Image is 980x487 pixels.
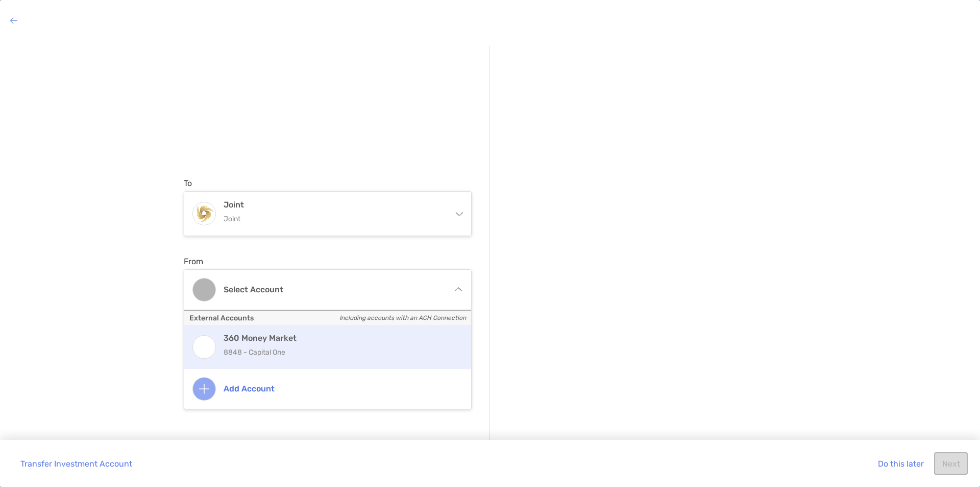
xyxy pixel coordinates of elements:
h4: Joint [224,200,444,210]
img: Joint [193,202,215,224]
img: Add account [199,384,209,394]
p: 8848 - Capital One [224,346,454,359]
img: 360 Money Market [193,336,215,358]
h4: Add account [224,384,454,393]
button: Do this later [870,452,932,475]
button: Transfer Investment Account [12,452,140,475]
h4: Select account [224,285,444,294]
label: From [184,257,203,266]
h4: 360 Money Market [224,333,454,343]
i: Including accounts with an ACH Connection [339,312,466,324]
p: Joint [224,213,444,225]
p: External Accounts [184,310,471,325]
label: To [184,178,192,188]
